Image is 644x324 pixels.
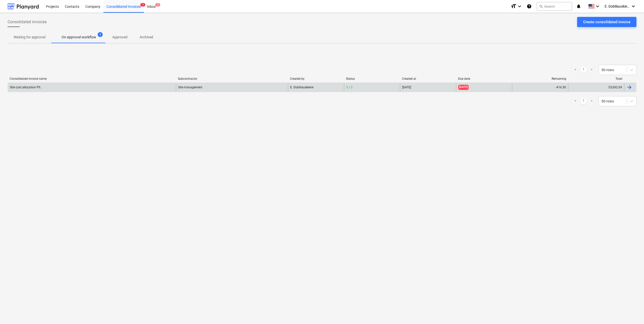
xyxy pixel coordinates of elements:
a: Page 1 is your current page [580,98,586,104]
div: Subcontractor [178,77,286,80]
div: [DATE] [402,86,411,89]
a: Next page [588,67,595,73]
div: E. Dobiliauskiene [288,83,344,91]
div: Created at [402,77,454,80]
p: On approval workflow [62,35,96,40]
a: Previous page [572,67,578,73]
div: Status [346,77,398,80]
div: Due date [458,77,510,80]
p: Waiting for approval [14,35,45,40]
div: Created by [290,77,342,80]
button: Create consolidated invoice [577,17,636,27]
span: 1 [155,3,160,7]
p: Archived [140,35,153,40]
i: keyboard_arrow_down [595,3,601,9]
div: Site cost allocation P9.. [10,86,42,89]
i: Knowledge base [527,3,532,9]
span: [DATE] [458,85,469,90]
p: Approved [112,35,127,40]
div: Total [570,77,622,80]
span: E. Dobiliauskiene [605,4,630,8]
span: 1 [140,3,145,7]
span: Consolidated invoices [8,19,47,25]
span: search [539,4,543,8]
div: Remaining [514,77,566,80]
span: 3 / 3 [346,86,353,89]
a: Next page [588,98,595,104]
div: -416.50 [556,86,566,89]
div: Site management [176,83,288,91]
i: notifications [576,3,581,9]
a: Previous page [572,98,578,104]
i: keyboard_arrow_down [517,3,523,9]
i: format_size [511,3,517,9]
div: Consolidated invoice name [10,77,174,80]
button: Search [537,2,572,11]
span: 1 [98,32,103,37]
i: keyboard_arrow_down [630,3,636,9]
a: Page 1 is your current page [580,67,586,73]
div: Create consolidated invoice [583,19,630,25]
iframe: Chat Widget [619,300,644,324]
div: 53,692.69 [608,86,622,89]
